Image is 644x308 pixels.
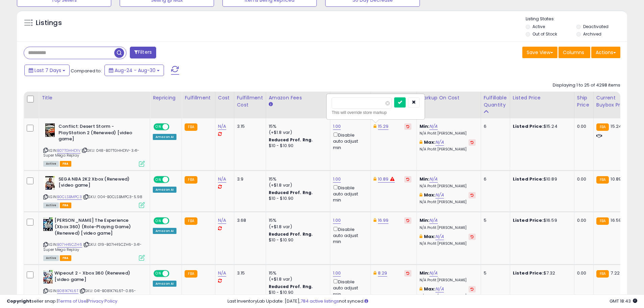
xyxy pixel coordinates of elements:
a: 8.29 [378,270,387,277]
div: 15% [269,176,325,182]
div: Disable auto adjust min [333,131,365,151]
div: Current Buybox Price [596,94,631,109]
a: 1.00 [333,176,341,183]
div: Amazon AI [153,281,176,287]
img: 51a2DscMn4L._SL40_.jpg [43,270,53,284]
div: 6 [484,176,505,182]
button: Columns [558,47,590,58]
label: Out of Stock [532,31,557,37]
div: 3.15 [237,270,261,276]
b: Reduced Prof. Rng. [269,190,313,195]
button: Save View [522,47,557,58]
img: 41u5rDsiaLL._SL40_.jpg [43,176,57,190]
span: OFF [168,271,179,277]
b: Wipeout 2 - Xbox 360 (Renewed) [video game] [54,270,137,284]
div: Amazon Fees [269,94,327,101]
b: Min: [420,270,430,276]
b: Reduced Prof. Rng. [269,231,313,237]
b: Min: [420,217,430,223]
span: ON [154,271,163,277]
span: 2025-09-7 18:43 GMT [610,298,637,304]
small: FBA [185,176,197,184]
button: Actions [591,47,620,58]
b: Listed Price: [513,123,544,129]
a: B07TGHHD1V [57,148,80,153]
span: All listings currently available for purchase on Amazon [43,161,59,167]
a: N/A [435,192,444,198]
small: FBA [596,123,609,131]
button: Aug-24 - Aug-30 [104,65,164,76]
div: $10 - $10.90 [269,196,325,202]
a: N/A [435,233,444,240]
p: N/A Profit [PERSON_NAME] [420,241,476,246]
a: N/A [218,123,226,130]
b: Min: [420,176,430,182]
a: 15.29 [378,123,389,130]
span: All listings currently available for purchase on Amazon [43,255,59,261]
b: Max: [424,233,436,240]
b: Max: [424,192,436,198]
div: 5 [484,217,505,223]
a: 16.99 [378,217,389,224]
div: $10.89 [513,176,569,182]
div: 5 [484,270,505,276]
span: Aug-24 - Aug-30 [115,67,156,74]
div: 3.15 [237,123,261,129]
p: N/A Profit [PERSON_NAME] [420,226,476,230]
p: Listing States: [526,16,627,22]
a: 10.89 [378,176,389,183]
span: Last 7 Days [34,67,61,74]
div: $7.32 [513,270,569,276]
div: 0.00 [577,217,588,223]
span: OFF [168,124,179,130]
a: 784 active listings [301,298,339,304]
a: 1.00 [333,123,341,130]
p: N/A Profit [PERSON_NAME] [420,147,476,152]
div: $10 - $10.90 [269,143,325,149]
small: FBA [596,217,609,225]
div: Displaying 1 to 25 of 4298 items [553,82,620,89]
a: N/A [435,139,444,146]
a: N/A [218,176,226,183]
a: B0CLSBMPC3 [57,194,82,200]
small: FBA [596,270,609,278]
div: 6 [484,123,505,129]
div: Amazon AI [153,187,176,193]
div: (+$1.8 var) [269,182,325,188]
a: N/A [429,176,437,183]
b: Min: [420,123,430,129]
th: The percentage added to the cost of goods (COGS) that forms the calculator for Min & Max prices. [416,92,481,118]
p: N/A Profit [PERSON_NAME] [420,184,476,189]
div: ASIN: [43,217,145,260]
small: FBA [596,176,609,184]
b: Max: [424,139,436,145]
div: Fulfillment Cost [237,94,263,109]
div: $10 - $10.90 [269,237,325,243]
div: Ship Price [577,94,591,109]
span: Columns [563,49,584,56]
span: Compared to: [71,68,102,74]
div: This will override store markup [332,109,420,116]
div: Amazon AI [153,228,176,234]
span: | SKU: 048-B07TGHHD1V-3.41-Super Mega Replay [43,148,140,158]
div: Title [42,94,147,101]
div: Disable auto adjust min [333,226,365,245]
a: B07H45CZH6 [57,242,82,247]
p: N/A Profit [PERSON_NAME] [420,200,476,205]
span: ON [154,124,163,130]
label: Deactivated [583,24,609,29]
a: N/A [218,270,226,277]
div: (+$1.8 var) [269,224,325,230]
div: (+$1.8 var) [269,129,325,136]
div: 15% [269,123,325,129]
small: FBA [185,123,197,131]
span: FBA [60,161,71,167]
span: 16.59 [611,217,621,223]
div: Last InventoryLab Update: [DATE], not synced. [228,298,637,305]
b: Listed Price: [513,217,544,223]
p: N/A Profit [PERSON_NAME] [420,278,476,283]
div: Amazon AI [153,134,176,140]
small: Amazon Fees. [269,101,273,108]
div: seller snap | | [7,298,117,305]
div: $15.24 [513,123,569,129]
